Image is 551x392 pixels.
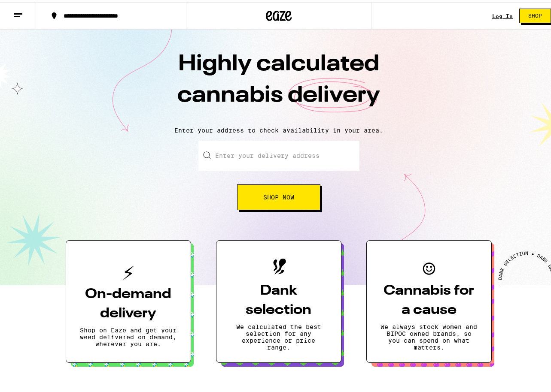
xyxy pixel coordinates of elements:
span: Shop [528,11,542,16]
p: Enter your address to check availability in your area. [9,125,549,132]
p: We calculated the best selection for any experience or price range. [230,321,327,349]
button: Shop Now [237,182,320,208]
a: Log In [492,11,513,17]
button: Shop [519,6,551,21]
h3: Cannabis for a cause [381,279,478,318]
h3: Dank selection [230,279,327,318]
button: Cannabis for a causeWe always stock women and BIPOC owned brands, so you can spend on what matters. [366,238,492,361]
p: Shop on Eaze and get your weed delivered on demand, wherever you are. [80,325,177,345]
h3: On-demand delivery [80,283,177,321]
p: We always stock women and BIPOC owned brands, so you can spend on what matters. [381,321,478,349]
button: On-demand deliveryShop on Eaze and get your weed delivered on demand, wherever you are. [66,238,191,361]
button: Dank selectionWe calculated the best selection for any experience or price range. [216,238,341,361]
h1: Highly calculated cannabis delivery [128,47,429,118]
span: Shop Now [263,192,294,198]
input: Enter your delivery address [198,139,359,169]
span: Hi. Need any help? [5,6,62,13]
